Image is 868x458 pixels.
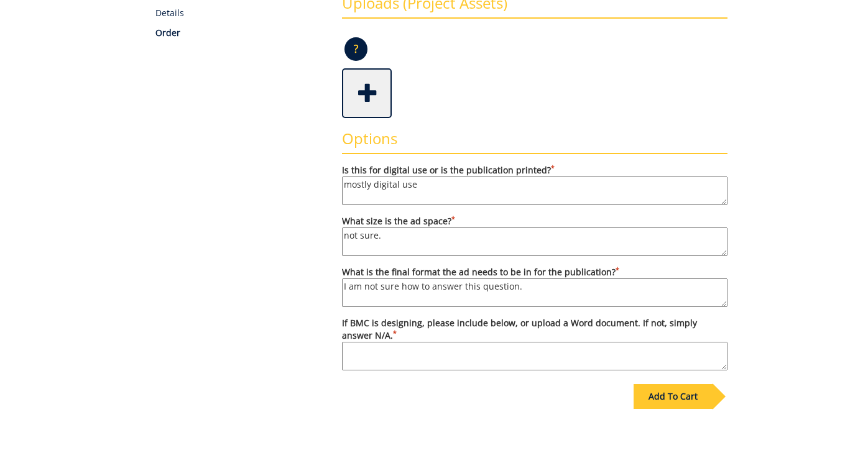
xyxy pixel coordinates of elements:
h3: Options [342,131,727,154]
label: What size is the ad space? [342,215,727,256]
label: If BMC is designing, please include below, or upload a Word document. If not, simply answer N/A. [342,317,727,370]
textarea: What size is the ad space?* [342,227,727,256]
textarea: Is this for digital use or is the publication printed?* [342,176,727,205]
textarea: If BMC is designing, please include below, or upload a Word document. If not, simply answer N/A.* [342,342,727,370]
label: Is this for digital use or is the publication printed? [342,164,727,205]
div: Add To Cart [634,384,713,409]
label: What is the final format the ad needs to be in for the publication? [342,266,727,307]
p: Order [155,27,324,39]
p: ? [344,37,367,61]
textarea: What is the final format the ad needs to be in for the publication?* [342,278,727,307]
p: Details [155,7,324,19]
